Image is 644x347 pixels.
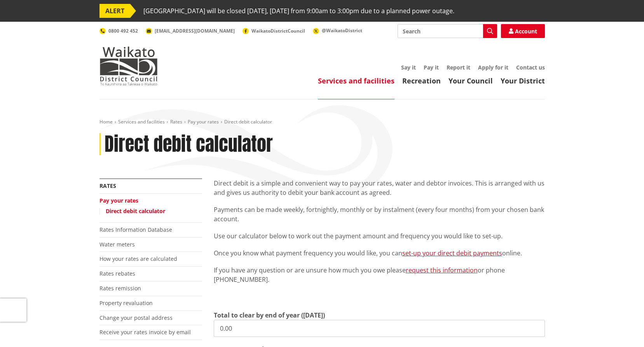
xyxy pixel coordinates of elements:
a: Rates Information Database [99,226,172,233]
a: Receive your rates invoice by email [99,328,191,336]
a: Direct debit calculator [106,207,165,215]
label: Total to clear by end of year ([DATE]) [214,311,325,320]
input: Search input [398,24,497,38]
a: Change your postal address [99,314,173,321]
a: Services and facilities [318,76,394,85]
p: Direct debit is a simple and convenient way to pay your rates, water and debtor invoices. This is... [214,179,545,197]
a: @WaikatoDistrict [313,27,362,34]
a: Account [501,24,545,38]
a: Apply for it [478,64,508,71]
a: request this information [406,266,478,274]
a: Water meters [99,241,135,248]
a: Property revaluation [99,299,153,307]
a: set-up your direct debit payments [402,249,502,257]
a: Say it [401,64,416,71]
a: Pay your rates [188,118,219,125]
a: [EMAIL_ADDRESS][DOMAIN_NAME] [146,28,235,34]
a: Your Council [449,76,493,85]
a: Services and facilities [118,118,165,125]
span: WaikatoDistrictCouncil [251,28,305,34]
a: Report it [447,64,470,71]
p: Use our calculator below to work out the payment amount and frequency you would like to set-up. [214,231,545,241]
a: Your District [501,76,545,85]
span: 0800 492 452 [108,28,138,34]
a: Pay your rates [99,197,138,204]
a: Recreation [402,76,441,85]
a: Rates [170,118,182,125]
h1: Direct debit calculator [105,133,273,156]
nav: breadcrumb [99,119,545,125]
span: Direct debit calculator [224,118,272,125]
a: Rates [99,182,116,189]
p: Once you know what payment frequency you would like, you can online. [214,248,545,258]
span: [EMAIL_ADDRESS][DOMAIN_NAME] [155,28,235,34]
p: If you have any question or are unsure how much you owe please or phone [PHONE_NUMBER]. [214,265,545,284]
a: Rates rebates [99,270,135,277]
a: Rates remission [99,285,141,292]
a: How your rates are calculated [99,255,177,262]
a: WaikatoDistrictCouncil [243,28,305,34]
p: Payments can be made weekly, fortnightly, monthly or by instalment (every four months) from your ... [214,205,545,224]
a: Pay it [424,64,439,71]
span: @WaikatoDistrict [322,27,362,34]
a: Home [99,118,113,125]
a: Contact us [516,64,545,71]
a: 0800 492 452 [99,28,138,34]
span: ALERT [99,4,130,18]
span: [GEOGRAPHIC_DATA] will be closed [DATE], [DATE] from 9:00am to 3:00pm due to a planned power outage. [143,4,454,18]
img: Waikato District Council - Te Kaunihera aa Takiwaa o Waikato [99,47,158,85]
